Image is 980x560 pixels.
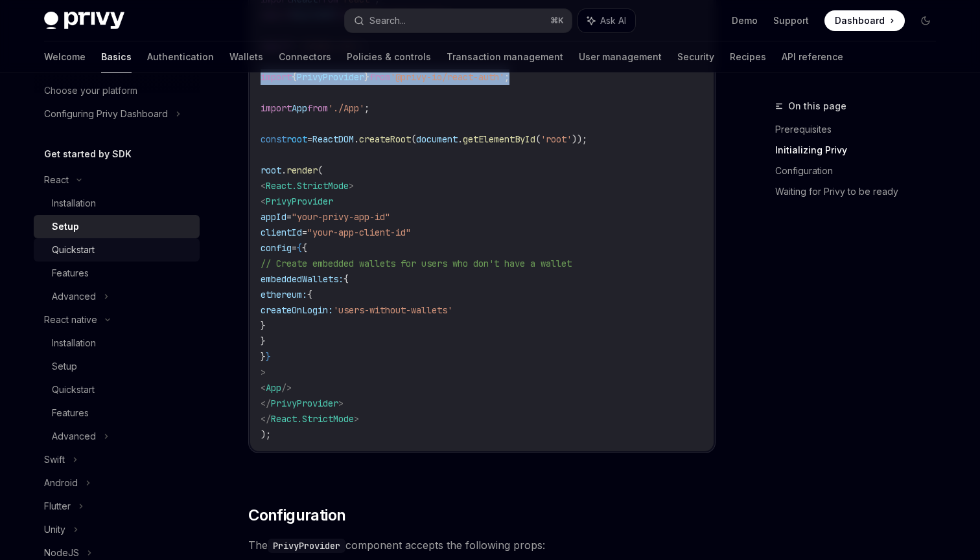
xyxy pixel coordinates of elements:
span: = [302,227,307,238]
span: ( [318,164,323,176]
h5: Get started by SDK [44,146,132,162]
a: Quickstart [34,238,200,262]
span: const [261,133,286,145]
span: PrivyProvider [266,196,333,207]
span: { [292,71,297,83]
span: < [261,382,266,394]
a: Connectors [279,41,331,73]
div: Installation [52,196,96,211]
a: Security [677,41,714,73]
span: React.StrictMode [266,180,349,192]
span: "your-app-client-id" [307,227,411,238]
a: Configuration [775,161,946,181]
span: < [261,196,266,207]
span: "your-privy-app-id" [292,211,390,223]
span: { [307,289,312,300]
div: Advanced [52,429,96,444]
span: config [261,242,292,254]
a: Authentication [147,41,214,73]
span: = [307,133,312,145]
span: > [354,413,359,425]
span: // Create embedded wallets for users who don't have a wallet [261,258,572,269]
span: root [286,133,307,145]
a: Waiting for Privy to be ready [775,181,946,202]
div: Unity [44,522,65,537]
span: = [286,211,292,223]
span: embeddedWallets: [261,273,344,285]
span: } [364,71,369,83]
a: Demo [732,14,758,27]
span: render [286,164,318,176]
span: './App' [328,102,364,114]
span: > [338,398,344,409]
span: document [416,133,458,145]
a: Welcome [44,41,86,73]
span: > [349,180,354,192]
span: '@privy-io/react-auth' [390,71,504,83]
a: API reference [782,41,843,73]
span: { [344,273,349,285]
div: Advanced [52,289,96,304]
span: { [302,242,307,254]
div: Swift [44,452,65,467]
span: } [261,351,266,363]
div: React [44,172,69,188]
span: On this page [788,98,846,114]
a: Prerequisites [775,119,946,140]
span: /> [281,382,292,394]
a: Setup [34,215,200,238]
span: < [261,180,266,192]
span: Ask AI [600,14,626,27]
a: Features [34,401,200,425]
span: ethereum: [261,289,307,300]
div: Features [52,405,89,421]
div: Android [44,475,78,491]
div: Quickstart [52,382,95,398]
a: Transaction management [447,41,563,73]
span: )); [572,133,587,145]
a: Installation [34,331,200,355]
span: { [297,242,302,254]
span: ( [535,133,541,145]
span: PrivyProvider [271,398,338,409]
a: User management [579,41,662,73]
button: Search...⌘K [345,9,572,32]
span: ; [364,102,369,114]
a: Quickstart [34,378,200,401]
span: } [266,351,271,363]
span: 'root' [541,133,572,145]
div: Quickstart [52,242,95,258]
span: clientId [261,227,302,238]
span: from [307,102,328,114]
div: React native [44,312,97,328]
a: Policies & controls [347,41,431,73]
span: React.StrictMode [271,413,354,425]
div: Installation [52,335,96,351]
div: Flutter [44,498,71,514]
span: root [261,164,281,176]
span: > [261,366,266,378]
span: Configuration [248,505,345,526]
span: App [292,102,307,114]
a: Basics [101,41,132,73]
div: Setup [52,219,79,234]
span: = [292,242,297,254]
a: Recipes [730,41,766,73]
span: . [354,133,359,145]
span: </ [261,413,271,425]
span: createRoot [359,133,411,145]
span: . [281,164,286,176]
span: createOnLogin: [261,304,333,316]
button: Ask AI [578,9,635,32]
a: Setup [34,355,200,378]
span: } [261,335,266,347]
span: App [266,382,281,394]
span: ⌘ K [550,16,564,26]
div: Configuring Privy Dashboard [44,106,168,122]
span: ); [261,429,271,440]
span: </ [261,398,271,409]
span: ( [411,133,416,145]
div: Features [52,265,89,281]
a: Installation [34,192,200,215]
button: Toggle dark mode [915,10,936,31]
